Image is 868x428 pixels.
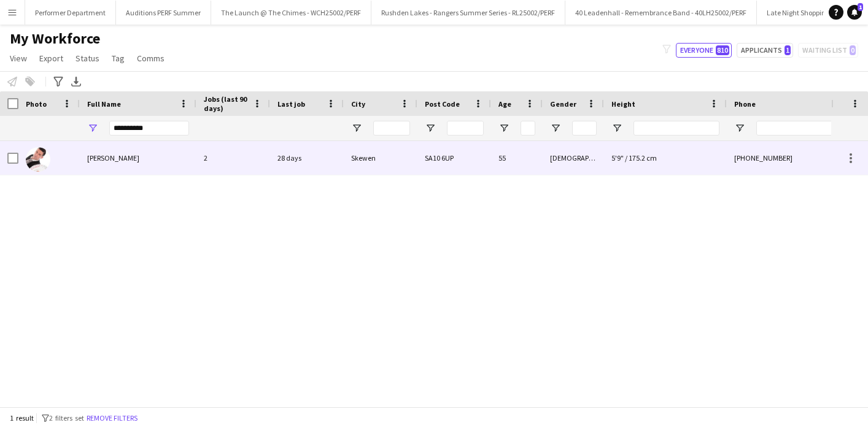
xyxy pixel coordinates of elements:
[277,99,305,109] span: Last job
[785,45,791,55] span: 1
[425,99,460,109] span: Post Code
[344,141,417,175] div: Skewen
[87,153,139,162] span: [PERSON_NAME]
[676,43,732,58] button: Everyone810
[34,50,68,66] a: Export
[604,141,727,175] div: 5'9" / 175.2 cm
[69,74,83,89] app-action-btn: Export XLSX
[498,99,511,109] span: Age
[10,29,100,48] span: My Workforce
[116,1,211,25] button: Auditions PERF Summer
[550,123,561,134] button: Open Filter Menu
[25,1,116,25] button: Performer Department
[137,53,165,64] span: Comms
[417,141,491,175] div: SA10 6UP
[10,53,27,64] span: View
[109,121,189,136] input: Full Name Filter Input
[491,141,543,175] div: 55
[76,53,99,64] span: Status
[49,413,84,422] span: 2 filters set
[611,123,622,134] button: Open Filter Menu
[634,121,719,136] input: Height Filter Input
[847,5,862,20] a: 1
[39,53,63,64] span: Export
[51,74,66,89] app-action-btn: Advanced filters
[611,99,635,109] span: Height
[84,411,140,425] button: Remove filters
[543,141,604,175] div: [DEMOGRAPHIC_DATA]
[270,141,344,175] div: 28 days
[196,141,270,175] div: 2
[71,50,104,66] a: Status
[204,94,248,113] span: Jobs (last 90 days)
[565,1,757,25] button: 40 Leadenhall - Remembrance Band - 40LH25002/PERF
[371,1,565,25] button: Rushden Lakes - Rangers Summer Series - RL25002/PERF
[132,50,169,66] a: Comms
[734,123,745,134] button: Open Filter Menu
[425,123,436,134] button: Open Filter Menu
[550,99,576,109] span: Gender
[351,123,362,134] button: Open Filter Menu
[26,99,47,109] span: Photo
[351,99,365,109] span: City
[87,123,98,134] button: Open Filter Menu
[26,147,50,172] img: Sean Davies
[5,50,32,66] a: View
[498,123,510,134] button: Open Filter Menu
[858,3,863,11] span: 1
[87,99,121,109] span: Full Name
[572,121,597,136] input: Gender Filter Input
[737,43,793,58] button: Applicants1
[211,1,371,25] button: The Launch @ The Chimes - WCH25002/PERF
[447,121,484,136] input: Post Code Filter Input
[716,45,729,55] span: 810
[112,53,125,64] span: Tag
[734,99,756,109] span: Phone
[107,50,130,66] a: Tag
[373,121,410,136] input: City Filter Input
[521,121,535,136] input: Age Filter Input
